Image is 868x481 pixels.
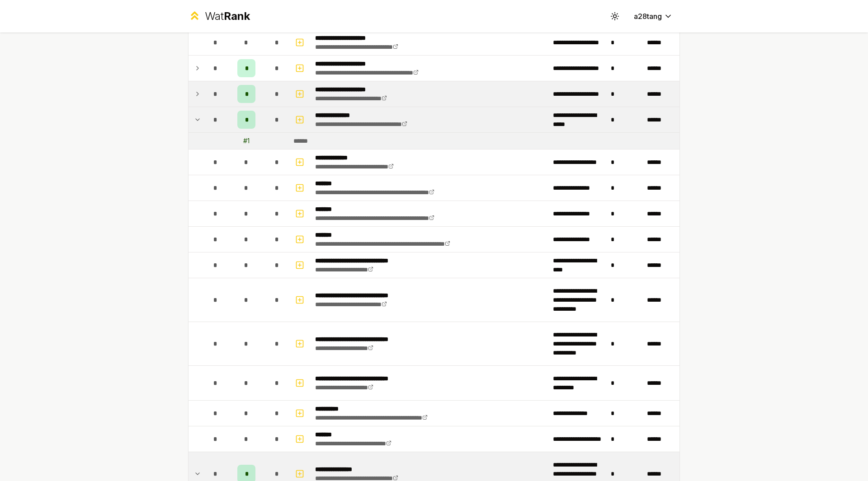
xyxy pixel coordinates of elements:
button: a28tang [627,8,680,24]
span: a28tang [634,11,662,22]
span: Rank [224,9,250,23]
div: # 1 [243,136,250,145]
div: Wat [205,9,250,23]
a: WatRank [188,9,250,23]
